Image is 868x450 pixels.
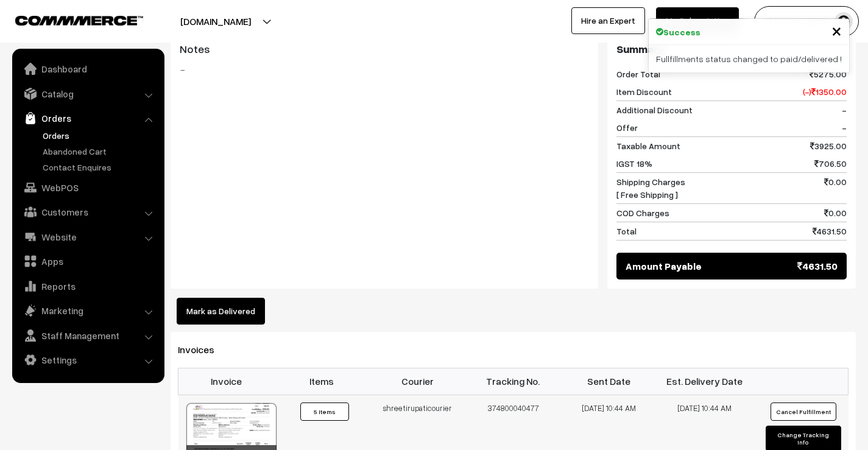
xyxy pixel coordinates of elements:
[649,45,849,72] div: Fullfillments status changed to paid/delivered !
[814,157,847,170] span: 706.50
[15,300,160,322] a: Marketing
[15,177,160,199] a: WebPOS
[15,201,160,223] a: Customers
[571,7,645,34] a: Hire an Expert
[810,139,847,152] span: 3925.00
[300,403,349,421] button: 5 Items
[831,19,842,41] span: ×
[616,139,680,152] span: Taxable Amount
[177,298,265,325] button: Mark as Delivered
[824,175,847,201] span: 0.00
[15,325,160,346] a: Staff Management
[842,104,847,116] span: -
[754,6,859,37] button: ELECTROWAVE DE…
[803,85,847,98] span: (-) 1350.00
[616,104,693,116] span: Additional Discount
[663,26,700,38] strong: Success
[831,21,842,40] button: Close
[15,226,160,248] a: Website
[813,225,847,237] span: 4631.50
[626,259,702,273] span: Amount Payable
[15,58,160,80] a: Dashboard
[180,43,589,56] h3: Notes
[274,368,370,395] th: Items
[15,107,160,129] a: Orders
[15,83,160,105] a: Catalog
[178,343,229,356] span: Invoices
[616,225,637,237] span: Total
[561,368,657,395] th: Sent Date
[842,121,847,134] span: -
[15,250,160,272] a: Apps
[40,145,160,158] a: Abandoned Cart
[180,62,589,77] blockquote: -
[616,121,638,134] span: Offer
[40,161,160,174] a: Contact Enquires
[15,349,160,371] a: Settings
[15,12,122,27] a: COMMMERCE
[40,129,160,142] a: Orders
[834,12,853,30] img: user
[138,6,294,37] button: [DOMAIN_NAME]
[616,43,847,56] h3: Summary
[824,206,847,219] span: 0.00
[616,85,672,98] span: Item Discount
[656,7,739,34] a: My Subscription
[465,368,561,395] th: Tracking No.
[370,368,465,395] th: Courier
[15,16,143,25] img: COMMMERCE
[810,68,847,80] span: 5275.00
[797,259,838,273] span: 4631.50
[178,368,274,395] th: Invoice
[616,206,669,219] span: COD Charges
[616,175,685,201] span: Shipping Charges [ Free Shipping ]
[616,157,652,170] span: IGST 18%
[657,368,752,395] th: Est. Delivery Date
[15,275,160,297] a: Reports
[616,68,660,80] span: Order Total
[771,403,836,421] button: Cancel Fulfillment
